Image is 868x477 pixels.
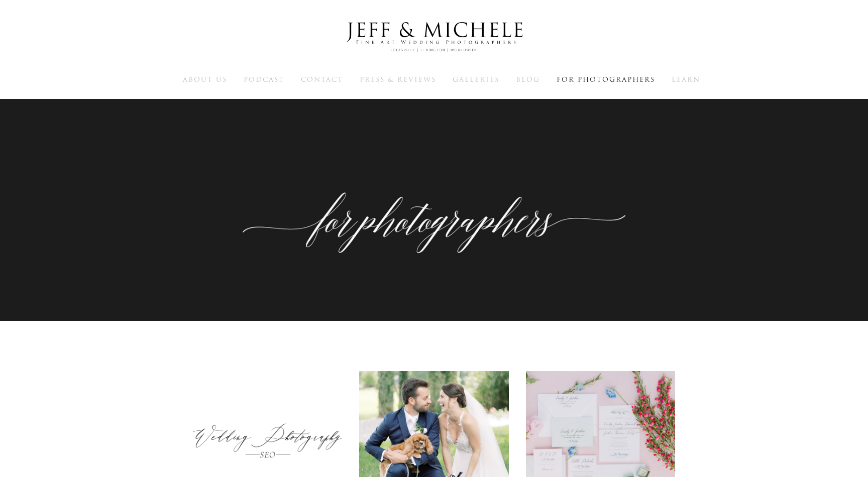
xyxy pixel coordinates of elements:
a: Blog [516,75,540,84]
a: For Photographers [557,75,655,84]
a: Contact [301,75,343,84]
a: Learn [672,75,700,84]
p: Education, workshops, and mentoring for other photographers [233,194,635,240]
a: Press & Reviews [360,75,436,84]
a: About Us [183,75,227,84]
a: Galleries [453,75,499,84]
img: Louisville Wedding Photographers - Jeff & Michele Wedding Photographers [334,13,534,62]
a: Podcast [244,75,284,84]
